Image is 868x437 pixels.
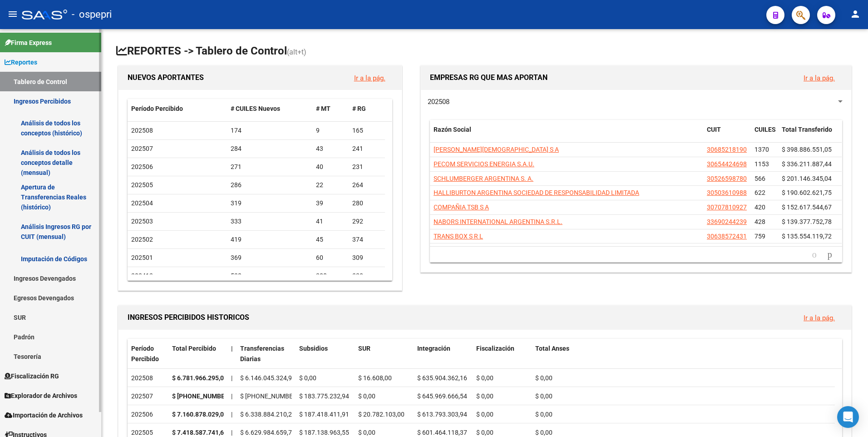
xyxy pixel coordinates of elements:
[72,5,112,25] span: - ospepri
[417,374,467,382] span: $ 635.904.362,16
[434,189,639,196] span: HALLIBURTON ARGENTINA SOCIEDAD DE RESPONSABILIDAD LIMITADA
[131,199,153,207] span: 202504
[824,250,836,260] a: go to next page
[227,99,313,119] datatable-header-cell: # CUILES Nuevos
[352,180,381,190] div: 264
[7,9,18,20] mat-icon: menu
[417,345,450,352] span: Integración
[755,204,765,211] span: 420
[316,125,345,136] div: 9
[434,204,489,211] span: COMPAÑIA TSB S A
[434,218,562,225] span: NABORS INTERNATIONAL ARGENTINA S.R.L.
[782,189,832,196] span: $ 190.602.621,75
[352,125,381,136] div: 165
[131,236,153,243] span: 202502
[837,406,859,428] div: Open Intercom Messenger
[355,339,414,369] datatable-header-cell: SUR
[131,254,153,261] span: 202501
[473,339,532,369] datatable-header-cell: Fiscalización
[299,345,328,352] span: Subsidios
[131,409,165,420] div: 202506
[707,146,747,153] span: 30685218190
[417,429,467,436] span: $ 601.464.118,37
[430,73,547,82] span: EMPRESAS RG QUE MAS APORTAN
[430,120,703,150] datatable-header-cell: Razón Social
[316,234,345,245] div: 45
[755,189,765,196] span: 622
[227,339,237,369] datatable-header-cell: |
[535,429,552,436] span: $ 0,00
[535,345,569,352] span: Total Anses
[5,371,59,381] span: Fiscalización RG
[231,162,309,172] div: 271
[231,234,309,245] div: 419
[782,175,832,182] span: $ 201.146.345,04
[131,127,153,134] span: 202508
[172,345,216,352] span: Total Percibido
[755,126,776,133] span: CUILES
[352,271,381,281] div: 320
[231,105,280,112] span: # CUILES Nuevos
[476,374,493,382] span: $ 0,00
[172,374,227,382] strong: $ 6.781.966.295,07
[231,345,233,352] span: |
[782,146,832,153] span: $ 398.886.551,05
[707,204,747,211] span: 30707810927
[316,198,345,209] div: 39
[240,429,296,436] span: $ 6.629.984.659,71
[755,233,765,240] span: 759
[428,98,449,106] span: 202508
[172,411,227,418] strong: $ 7.160.878.029,09
[128,339,168,369] datatable-header-cell: Período Percibido
[116,44,853,60] h1: REPORTES -> Tablero de Control
[707,189,747,196] span: 30503610988
[782,160,832,168] span: $ 336.211.887,44
[755,160,769,168] span: 1153
[417,392,467,400] span: $ 645.969.666,54
[358,374,392,382] span: $ 16.608,00
[231,198,309,209] div: 319
[535,392,552,400] span: $ 0,00
[476,429,493,436] span: $ 0,00
[434,233,483,240] span: TRANS BOX S R L
[231,374,232,382] span: |
[131,181,153,189] span: 202505
[535,374,552,382] span: $ 0,00
[299,411,349,418] span: $ 187.418.411,91
[128,99,227,119] datatable-header-cell: Período Percibido
[131,218,153,225] span: 202503
[352,105,366,112] span: # RG
[299,374,316,382] span: $ 0,00
[434,175,533,182] span: SCHLUMBERGER ARGENTINA S. A.
[131,345,159,363] span: Período Percibido
[358,429,375,436] span: $ 0,00
[796,70,842,86] button: Ir a la pág.
[231,271,309,281] div: 528
[707,160,747,168] span: 30654424698
[131,105,183,112] span: Período Percibido
[131,373,165,383] div: 202508
[707,126,721,133] span: CUIT
[316,253,345,263] div: 60
[352,216,381,227] div: 292
[131,272,153,279] span: 202412
[316,180,345,190] div: 22
[349,99,385,119] datatable-header-cell: # RG
[231,125,309,136] div: 174
[316,105,330,112] span: # MT
[231,392,232,400] span: |
[168,339,227,369] datatable-header-cell: Total Percibido
[707,175,747,182] span: 30526598780
[755,146,769,153] span: 1370
[240,345,284,363] span: Transferencias Diarias
[128,313,249,322] span: INGRESOS PERCIBIDOS HISTORICOS
[312,99,349,119] datatable-header-cell: # MT
[231,429,232,436] span: |
[352,198,381,209] div: 280
[316,162,345,172] div: 40
[352,253,381,263] div: 309
[782,126,832,133] span: Total Transferido
[231,180,309,190] div: 286
[476,345,514,352] span: Fiscalización
[476,411,493,418] span: $ 0,00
